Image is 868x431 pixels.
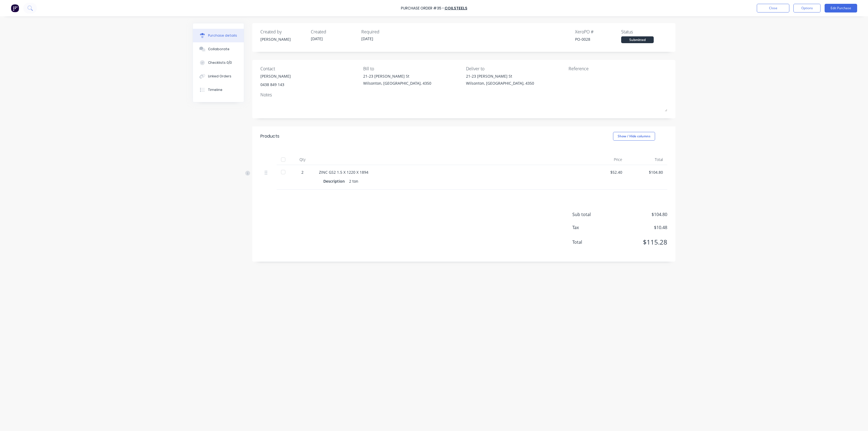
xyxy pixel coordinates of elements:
[260,36,307,42] div: [PERSON_NAME]
[290,154,315,165] div: Qty
[757,4,789,12] button: Close
[208,33,237,38] div: Purchase details
[363,80,431,86] div: Wilsonton, [GEOGRAPHIC_DATA], 4350
[193,69,244,83] button: Linked Orders
[466,80,534,86] div: Wilsonton, [GEOGRAPHIC_DATA], 4350
[361,28,407,35] div: Required
[590,169,622,175] div: $52.40
[631,169,663,175] div: $104.80
[319,169,582,175] div: ZINC GS2 1.5 X 1220 X 1894
[208,74,231,79] div: Linked Orders
[363,73,431,79] div: 21-23 [PERSON_NAME] St
[825,4,857,12] button: Edit Purchase
[208,60,232,65] div: Checklists 0/0
[466,73,534,79] div: 21-23 [PERSON_NAME] St
[401,5,444,11] div: Purchase Order #35 -
[311,28,357,35] div: Created
[575,36,621,42] div: PO-0028
[445,5,467,11] a: COILSTEELS
[208,87,222,92] div: Timeline
[363,65,462,72] div: Bill to
[260,91,667,98] div: Notes
[613,237,667,247] span: $115.28
[260,133,279,140] div: Products
[208,47,229,52] div: Collaborate
[793,4,821,12] button: Options
[627,154,667,165] div: Total
[295,169,310,175] div: 2
[349,177,358,185] div: 2 ton
[572,224,613,231] span: Tax
[621,28,667,35] div: Status
[260,65,359,72] div: Contact
[260,82,291,87] div: 0438 849 143
[613,132,655,141] button: Show / Hide columns
[193,56,244,69] button: Checklists 0/0
[260,28,307,35] div: Created by
[193,83,244,97] button: Timeline
[586,154,627,165] div: Price
[575,28,621,35] div: Xero PO #
[466,65,565,72] div: Deliver to
[613,224,667,231] span: $10.48
[613,211,667,218] span: $104.80
[572,239,613,245] span: Total
[323,177,349,185] div: Description
[572,211,613,218] span: Sub total
[569,65,667,72] div: Reference
[193,29,244,42] button: Purchase details
[260,73,291,79] div: [PERSON_NAME]
[11,4,19,12] img: Factory
[621,36,654,43] div: Submitted
[193,42,244,56] button: Collaborate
